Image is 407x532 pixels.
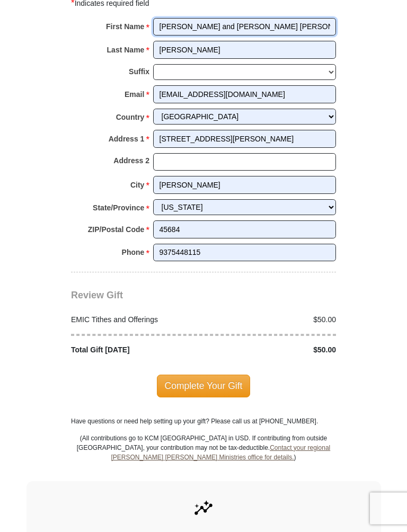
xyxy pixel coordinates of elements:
strong: Email [125,87,144,102]
span: Complete Your Gift [157,375,251,397]
div: $50.00 [203,345,342,356]
strong: Phone [122,245,145,260]
span: Review Gift [71,290,123,301]
strong: Last Name [107,43,145,58]
p: Have questions or need help setting up your gift? Please call us at [PHONE_NUMBER]. [71,417,336,427]
strong: State/Province [93,201,144,216]
strong: ZIP/Postal Code [88,223,145,237]
div: EMIC Tithes and Offerings [66,315,204,326]
strong: Suffix [129,65,149,79]
strong: Country [116,110,145,125]
div: $50.00 [203,315,342,326]
strong: Address 2 [113,154,149,169]
strong: City [130,178,144,193]
strong: First Name [106,20,144,34]
div: Total Gift [DATE] [66,345,204,356]
p: (All contributions go to KCM [GEOGRAPHIC_DATA] in USD. If contributing from outside [GEOGRAPHIC_D... [76,434,331,482]
strong: Address 1 [109,132,145,147]
img: give-by-stock.svg [192,498,215,520]
a: Contact your regional [PERSON_NAME] [PERSON_NAME] Ministries office for details. [111,445,330,462]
